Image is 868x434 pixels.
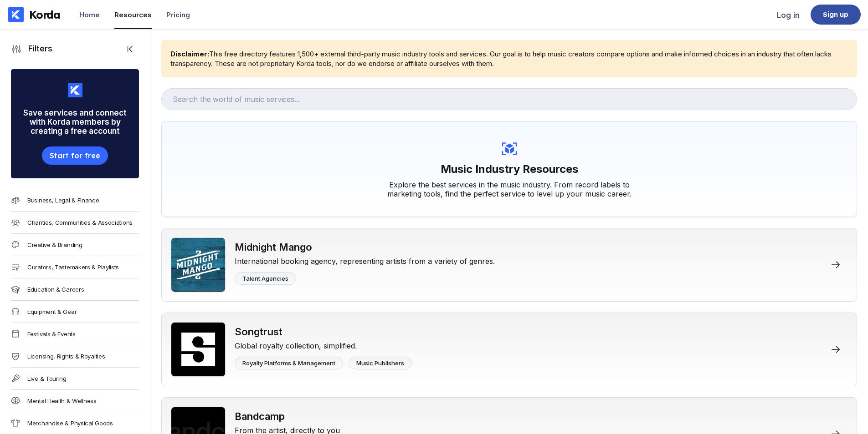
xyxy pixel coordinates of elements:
[171,322,226,377] img: Songtrust
[27,286,84,293] div: Education & Careers
[11,212,139,234] a: Charities, Communities & Associations
[27,353,105,360] div: Licensing, Rights & Royalties
[11,390,139,412] a: Mental Health & Wellness
[823,10,849,19] div: Sign up
[27,330,76,338] div: Festivals & Events
[11,256,139,278] a: Curators, Tastemakers & Playlists
[27,419,113,427] div: Merchandise & Physical Goods
[29,8,60,21] div: Korda
[11,278,139,301] a: Education & Careers
[27,263,119,271] div: Curators, Tastemakers & Playlists
[11,234,139,256] a: Creative & Branding
[356,359,404,367] div: Music Publishers
[235,326,412,338] div: Songtrust
[11,301,139,323] a: Equipment & Gear
[79,10,100,19] div: Home
[114,10,152,19] div: Resources
[171,237,226,292] img: Midnight Mango
[161,88,857,110] input: Search the world of music services...
[11,189,139,212] a: Business, Legal & Finance
[161,228,857,302] a: Midnight MangoMidnight MangoInternational booking agency, representing artists from a variety of ...
[235,241,495,253] div: Midnight Mango
[27,219,133,226] div: Charities, Communities & Associations
[166,10,190,19] div: Pricing
[811,5,861,25] a: Sign up
[235,338,412,350] div: Global royalty collection, simplified.
[11,345,139,368] a: Licensing, Rights & Royalties
[170,50,209,58] b: Disclaimer:
[161,313,857,386] a: SongtrustSongtrustGlobal royalty collection, simplified.Royalty Platforms & ManagementMusic Publi...
[27,375,67,382] div: Live & Touring
[373,180,646,198] div: Explore the best services in the music industry. From record labels to marketing tools, find the ...
[50,151,100,160] div: Start for free
[27,308,77,315] div: Equipment & Gear
[11,368,139,390] a: Live & Touring
[27,397,97,404] div: Mental Health & Wellness
[441,158,578,180] h1: Music Industry Resources
[42,146,108,165] button: Start for free
[11,97,139,146] div: Save services and connect with Korda members by creating a free account
[22,44,52,55] div: Filters
[235,410,368,422] div: Bandcamp
[11,323,139,345] a: Festivals & Events
[242,359,335,367] div: Royalty Platforms & Management
[235,253,495,266] div: International booking agency, representing artists from a variety of genres.
[242,275,288,282] div: Talent Agencies
[777,10,800,20] div: Log in
[170,49,848,68] div: This free directory features 1,500+ external third-party music industry tools and services. Our g...
[27,197,99,204] div: Business, Legal & Finance
[27,241,82,248] div: Creative & Branding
